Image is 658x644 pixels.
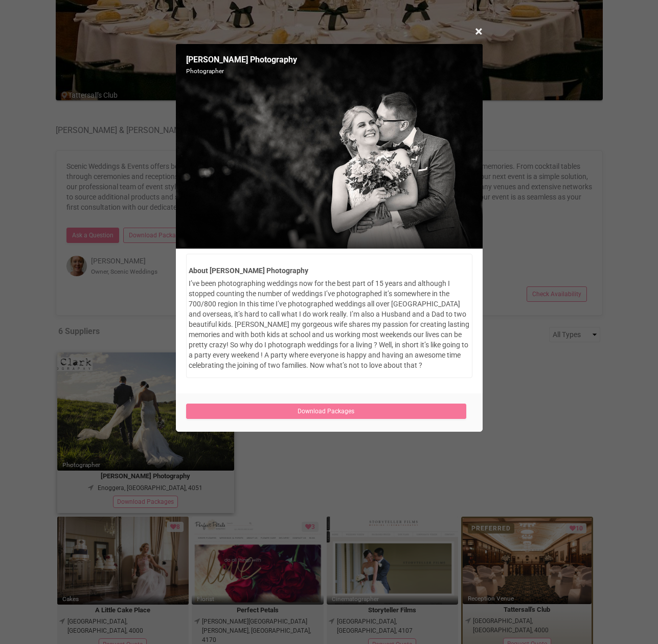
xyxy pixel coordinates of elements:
img: Jane_James_0496a.jpg [176,44,483,249]
small: Photographer [186,67,297,76]
legend: [PERSON_NAME] Photography [186,54,297,66]
p: I’ve been photographing weddings now for the best part of 15 years and although I stopped countin... [189,278,470,370]
a: Download Packages [186,404,467,419]
label: About [PERSON_NAME] Photography [189,265,470,276]
span: × [475,23,483,40]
